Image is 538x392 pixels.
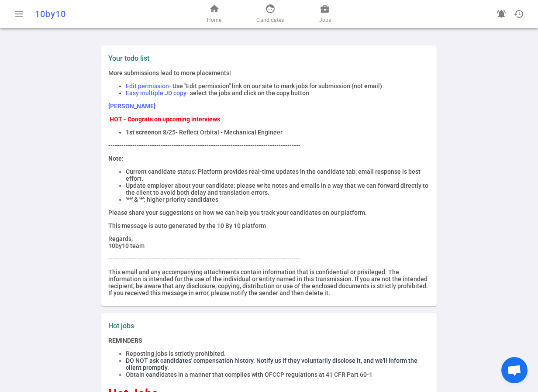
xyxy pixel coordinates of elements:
[35,9,176,19] div: 10by10
[320,3,330,14] span: business_center
[108,337,142,344] strong: REMINDERS
[108,255,430,262] p: ----------------------------------------------------------------------------------------
[108,322,266,330] label: Hot jobs
[126,168,430,182] li: Current candidate status: Platform provides real-time updates in the candidate tab; email respons...
[108,142,430,149] p: ----------------------------------------------------------------------------------------
[108,54,430,62] label: Your todo list
[126,357,417,371] span: DO NOT ask candidates' compensation history. Notify us if they voluntarily disclose it, and we'll...
[186,89,309,96] span: - select the jobs and click on the copy button
[126,89,186,96] span: Easy multiple JD copy
[126,182,430,196] li: Update employer about your candidate: please write notes and emails in a way that we can forward ...
[176,129,283,136] span: - Reflect Orbital - Mechanical Engineer
[209,3,220,14] span: home
[108,69,231,76] span: More submissions lead to more placements!
[126,371,430,378] li: Obtain candidates in a manner that complies with OFCCP regulations at 41 CFR Part 60-1
[319,16,331,24] span: Jobs
[126,83,169,89] span: Edit permission
[207,3,221,24] a: Home
[493,5,510,23] a: Go to see announcements
[256,3,284,24] a: Candidates
[108,222,430,229] p: This message is auto generated by the 10 By 10 platform
[108,268,430,296] p: This email and any accompanying attachments contain information that is confidential or privilege...
[510,5,528,23] button: Open history
[514,9,524,19] span: history
[496,9,507,19] span: notifications_active
[108,103,155,110] a: [PERSON_NAME]
[108,155,124,162] strong: Note:
[14,9,24,19] span: menu
[126,196,430,203] li: '**' & '*': higher priority candidates
[10,5,28,23] button: Open menu
[319,3,331,24] a: Jobs
[110,116,220,123] strong: HOT - Congrats on upcoming interviews
[207,16,221,24] span: Home
[155,129,176,136] span: on 8/25
[501,357,528,383] a: Open chat
[108,209,430,216] p: Please share your suggestions on how we can help you track your candidates on our platform.
[126,350,430,357] li: Reposting jobs is strictly prohibited.
[265,3,276,14] span: face
[108,235,430,249] p: Regards, 10by10 team
[169,83,382,89] span: - Use "Edit permission" link on our site to mark jobs for submission (not email)
[126,129,155,136] strong: 1st screen
[256,16,284,24] span: Candidates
